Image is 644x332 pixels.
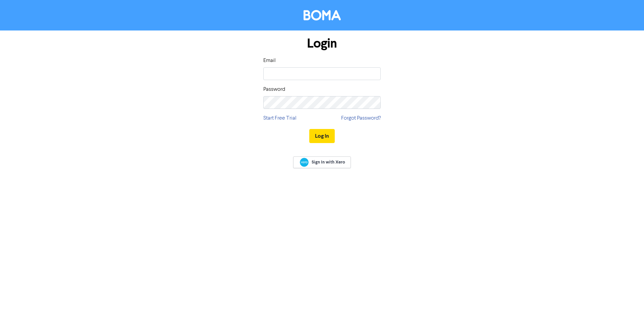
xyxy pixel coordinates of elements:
a: Forgot Password? [341,114,381,122]
img: BOMA Logo [304,10,341,20]
img: Xero logo [300,158,309,167]
h1: Login [263,36,381,51]
label: Email [263,57,276,65]
a: Sign In with Xero [293,156,351,168]
button: Log In [309,129,335,143]
label: Password [263,85,285,93]
a: Start Free Trial [263,114,297,122]
span: Sign In with Xero [312,159,345,165]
